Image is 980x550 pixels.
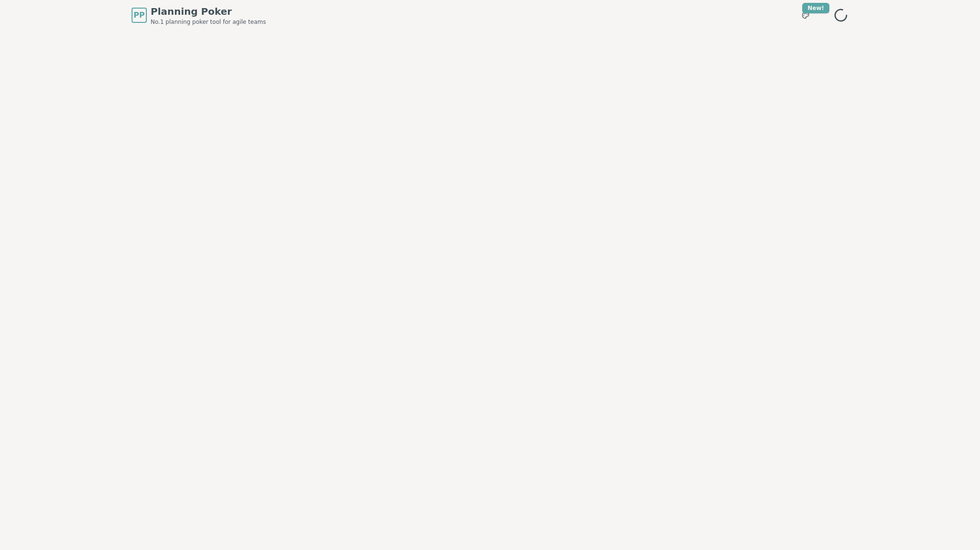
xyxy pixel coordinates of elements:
span: Planning Poker [151,5,266,18]
button: New! [797,7,814,24]
span: No.1 planning poker tool for agile teams [151,18,266,26]
a: PPPlanning PokerNo.1 planning poker tool for agile teams [132,5,266,26]
div: New! [802,3,829,13]
span: PP [133,10,144,21]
